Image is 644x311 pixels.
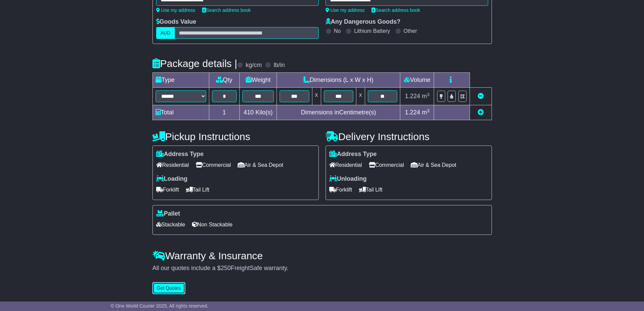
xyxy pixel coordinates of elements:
[152,282,186,294] button: Get Quotes
[156,151,204,158] label: Address Type
[273,62,285,69] label: lb/in
[329,151,377,158] label: Address Type
[156,184,179,195] span: Forklift
[372,7,420,13] a: Search address book
[238,160,283,170] span: Air & Sea Depot
[240,73,277,88] td: Weight
[277,105,400,120] td: Dimensions in Centimetre(s)
[221,265,231,271] span: 250
[209,73,240,88] td: Qty
[209,105,240,120] td: 1
[329,160,362,170] span: Residential
[369,160,404,170] span: Commercial
[478,93,484,99] a: Remove this item
[156,27,175,39] label: AUD
[326,131,492,142] h4: Delivery Instructions
[334,28,341,34] label: No
[326,7,365,13] a: Use my address
[152,58,237,69] h4: Package details |
[427,92,430,97] sup: 3
[411,160,456,170] span: Air & Sea Depot
[404,28,417,34] label: Other
[356,88,365,105] td: x
[240,105,277,120] td: Kilo(s)
[156,175,188,183] label: Loading
[156,18,196,26] label: Goods Value
[152,131,319,142] h4: Pickup Instructions
[244,109,254,116] span: 410
[156,219,185,230] span: Stackable
[405,109,420,116] span: 1.224
[422,93,430,99] span: m
[192,219,233,230] span: Non Stackable
[152,265,492,272] div: All our quotes include a $ FreightSafe warranty.
[427,108,430,113] sup: 3
[329,175,367,183] label: Unloading
[111,303,209,309] span: © One World Courier 2025. All rights reserved.
[400,73,434,88] td: Volume
[405,93,420,99] span: 1.224
[312,88,321,105] td: x
[156,210,180,218] label: Pallet
[422,109,430,116] span: m
[354,28,390,34] label: Lithium Battery
[156,7,195,13] a: Use my address
[202,7,251,13] a: Search address book
[152,105,209,120] td: Total
[152,250,492,261] h4: Warranty & Insurance
[329,184,352,195] span: Forklift
[186,184,210,195] span: Tail Lift
[326,18,401,26] label: Any Dangerous Goods?
[152,73,209,88] td: Type
[245,62,262,69] label: kg/cm
[196,160,231,170] span: Commercial
[359,184,383,195] span: Tail Lift
[478,109,484,116] a: Add new item
[277,73,400,88] td: Dimensions (L x W x H)
[156,160,189,170] span: Residential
